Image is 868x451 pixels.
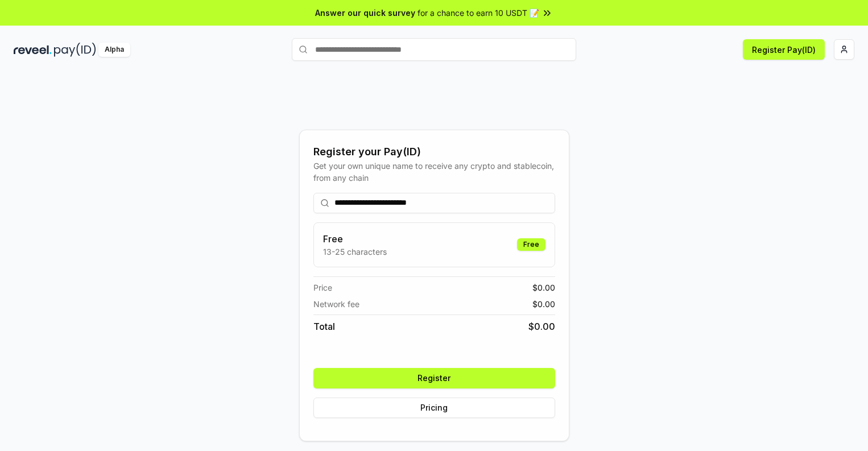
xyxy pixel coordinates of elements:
[313,144,555,160] div: Register your Pay(ID)
[98,43,130,57] div: Alpha
[532,298,555,310] span: $ 0.00
[532,282,555,293] span: $ 0.00
[14,43,52,57] img: reveel_dark
[528,320,555,333] span: $ 0.00
[323,232,387,246] h3: Free
[313,160,555,184] div: Get your own unique name to receive any crypto and stablecoin, from any chain
[418,7,539,19] span: for a chance to earn 10 USDT 📝
[313,398,555,418] button: Pricing
[313,282,332,293] span: Price
[323,246,387,258] p: 13-25 characters
[743,39,825,60] button: Register Pay(ID)
[313,368,555,388] button: Register
[54,43,96,57] img: pay_id
[313,320,335,333] span: Total
[517,238,545,251] div: Free
[315,7,415,19] span: Answer our quick survey
[313,298,359,310] span: Network fee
